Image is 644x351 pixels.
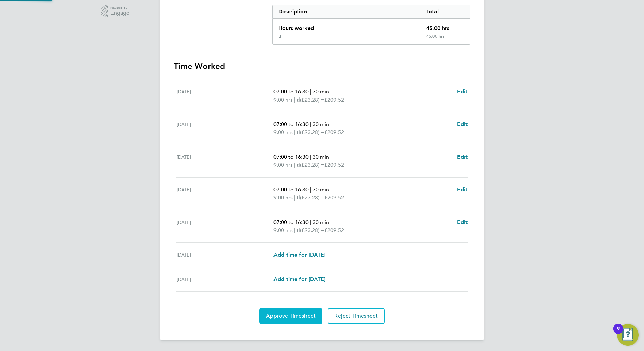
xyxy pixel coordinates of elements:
span: (£23.28) = [300,227,324,233]
span: | [310,88,311,95]
span: Edit [457,219,468,225]
span: Edit [457,186,468,193]
a: Edit [457,120,468,128]
span: | [294,96,295,103]
a: Add time for [DATE] [273,275,325,283]
span: 07:00 to 16:30 [273,219,309,225]
span: | [294,162,295,168]
span: Add time for [DATE] [273,276,325,282]
span: £209.52 [324,227,344,233]
div: [DATE] [176,186,273,202]
button: Approve Timesheet [259,308,322,324]
span: 07:00 to 16:30 [273,154,309,160]
div: Hours worked [273,19,421,34]
div: [DATE] [176,218,273,234]
a: Powered byEngage [101,5,130,18]
span: Add time for [DATE] [273,251,325,258]
div: 45.00 hrs [421,19,470,34]
span: 30 min [313,121,329,127]
span: 30 min [313,88,329,95]
span: tl [297,161,300,169]
span: Reject Timesheet [334,313,378,319]
span: | [310,186,311,193]
span: | [310,154,311,160]
span: (£23.28) = [300,194,324,201]
span: Edit [457,88,468,95]
a: Edit [457,88,468,96]
a: Edit [457,153,468,161]
span: 9.00 hrs [273,162,293,168]
span: 9.00 hrs [273,194,293,201]
div: [DATE] [176,120,273,136]
span: Edit [457,121,468,127]
div: Total [421,5,470,18]
span: Approve Timesheet [266,313,316,319]
span: 9.00 hrs [273,96,293,103]
span: Powered by [110,5,129,11]
span: 30 min [313,219,329,225]
span: tl [297,194,300,202]
span: (£23.28) = [300,96,324,103]
span: 9.00 hrs [273,129,293,135]
span: £209.52 [324,194,344,201]
div: 9 [617,329,620,338]
span: | [294,194,295,201]
span: £209.52 [324,129,344,135]
button: Reject Timesheet [328,308,385,324]
span: 07:00 to 16:30 [273,186,309,193]
a: Edit [457,186,468,194]
span: 30 min [313,154,329,160]
span: | [310,121,311,127]
h3: Time Worked [174,61,470,72]
span: Engage [110,10,129,16]
span: (£23.28) = [300,162,324,168]
span: £209.52 [324,96,344,103]
span: (£23.28) = [300,129,324,135]
span: | [294,227,295,233]
div: 45.00 hrs [421,34,470,44]
a: Add time for [DATE] [273,251,325,259]
span: Edit [457,154,468,160]
div: [DATE] [176,153,273,169]
span: 30 min [313,186,329,193]
span: | [310,219,311,225]
span: 07:00 to 16:30 [273,121,309,127]
div: [DATE] [176,88,273,104]
div: [DATE] [176,251,273,259]
span: 9.00 hrs [273,227,293,233]
span: tl [297,128,300,136]
div: tl [278,34,281,39]
span: tl [297,226,300,234]
div: Description [273,5,421,18]
a: Edit [457,218,468,226]
span: | [294,129,295,135]
button: Open Resource Center, 9 new notifications [617,324,639,346]
div: [DATE] [176,275,273,283]
span: £209.52 [324,162,344,168]
span: 07:00 to 16:30 [273,88,309,95]
span: tl [297,96,300,104]
div: Summary [272,5,470,45]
